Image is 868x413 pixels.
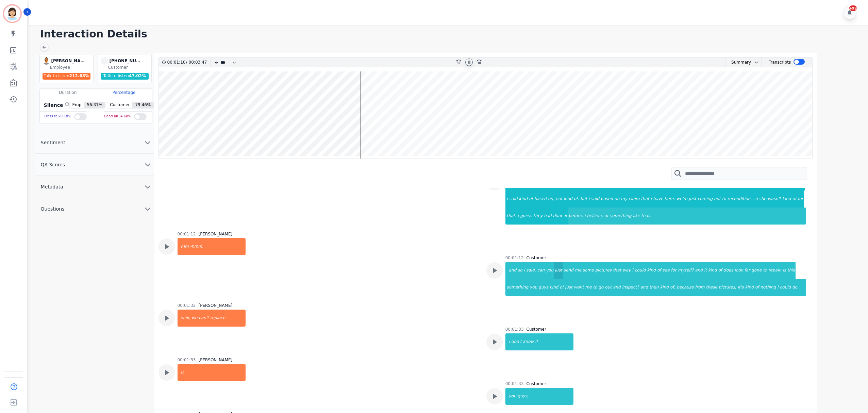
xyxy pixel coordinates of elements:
div: i [506,191,508,208]
span: Questions [35,205,70,212]
div: it [178,364,246,381]
div: you [506,388,517,405]
div: for [797,191,804,208]
div: Silence [43,102,69,109]
div: Customer [527,255,546,261]
h1: Interaction Details [40,28,861,40]
div: some [582,262,595,279]
svg: chevron down [144,205,152,213]
div: / [167,57,209,67]
div: [PHONE_NUMBER] [110,57,144,65]
div: kind [707,262,718,279]
div: look [734,262,744,279]
div: well, [178,310,191,327]
div: could [779,279,792,296]
div: based [534,191,547,208]
div: of [559,279,564,296]
div: of, [573,191,580,208]
div: see [662,262,670,279]
div: based [600,191,614,208]
div: Duration [40,89,96,96]
div: it's [737,279,745,296]
div: does [723,262,734,279]
div: far [744,262,751,279]
div: me [574,262,582,279]
button: Metadata chevron down [35,176,154,198]
div: of [754,279,760,296]
div: kind [563,191,573,208]
div: just [564,279,573,296]
div: my [620,191,628,208]
div: can [537,262,546,279]
div: wasn't [767,191,782,208]
div: i [777,279,779,296]
div: these [705,279,718,296]
div: and [640,279,649,296]
span: Sentiment [35,139,71,146]
div: just [688,191,697,208]
div: just [554,262,563,279]
div: she [758,191,767,208]
span: Metadata [35,183,69,190]
div: Transcripts [769,57,791,67]
div: out [604,279,612,296]
div: guys [538,279,549,296]
div: to [721,191,727,208]
div: they [533,208,543,225]
div: myself? [677,262,694,279]
div: [PERSON_NAME] [51,57,85,65]
div: mm [178,238,189,255]
div: believe, [586,208,604,225]
div: coming [697,191,713,208]
div: recondition. [727,191,752,208]
div: send [563,262,574,279]
div: of [718,262,723,279]
div: 00:01:32 [178,303,196,308]
div: of [656,262,662,279]
svg: chevron down [754,60,759,65]
div: because [676,279,694,296]
div: know [522,333,535,350]
div: of [528,191,534,208]
div: claim [628,191,640,208]
span: Emp [70,102,84,108]
span: 47.02 % [129,73,146,78]
div: done [552,208,564,225]
svg: chevron down [144,183,152,191]
div: so [517,262,523,279]
div: or [604,208,609,225]
div: i [523,262,525,279]
div: repair. [768,262,782,279]
div: before, [568,208,584,225]
div: i [588,191,590,208]
div: nothing [760,279,777,296]
div: 00:03:47 [187,57,206,67]
div: 00:01:33 [178,357,196,363]
div: said [508,191,518,208]
svg: chevron down [144,161,152,169]
div: it [564,208,568,225]
div: so [752,191,758,208]
div: can't [198,310,210,327]
div: Customer [108,65,150,70]
div: Dead air 34.68 % [104,112,131,121]
button: QA Scores chevron down [35,154,154,176]
span: QA Scores [35,161,71,168]
div: inspect? [621,279,640,296]
div: go [598,279,604,296]
div: i [517,208,519,225]
div: said [590,191,600,208]
div: do. [791,279,806,296]
div: that [640,191,650,208]
div: for [670,262,678,279]
div: [PERSON_NAME] [198,231,232,237]
div: kind [518,191,529,208]
div: i [632,262,634,279]
div: Percentage [96,89,152,96]
div: guess [519,208,533,225]
div: guys, [517,388,573,405]
div: have [652,191,664,208]
div: that. [640,208,806,225]
div: gone [751,262,762,279]
div: it [703,262,707,279]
